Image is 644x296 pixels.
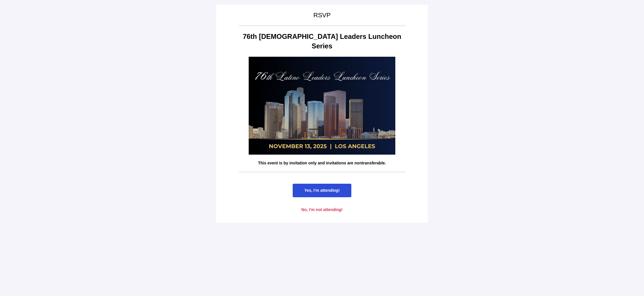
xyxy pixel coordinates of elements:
[239,172,405,172] table: divider
[290,203,354,217] a: No, I'm not attending!
[243,33,401,50] strong: 76th [DEMOGRAPHIC_DATA] Leaders Luncheon Series
[293,184,351,197] a: Yes, I'm attending!
[313,12,331,19] span: RSVP
[301,207,342,212] span: No, I'm not attending!
[258,161,386,165] strong: This event is by invitation only and invitations are nontransferable.
[239,26,405,26] table: divider
[304,188,340,193] span: Yes, I'm attending!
